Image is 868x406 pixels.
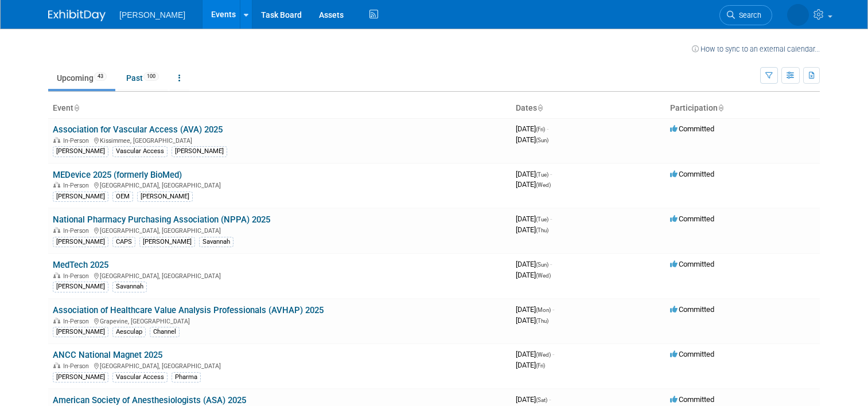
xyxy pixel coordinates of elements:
div: [PERSON_NAME] [53,327,108,337]
span: - [549,395,551,404]
span: Committed [670,260,714,268]
div: Savannah [199,237,233,247]
a: Sort by Event Name [73,103,79,112]
span: - [552,350,554,358]
span: [DATE] [516,214,552,223]
span: [DATE] [516,124,548,133]
img: In-Person Event [53,137,60,143]
div: Vascular Access [112,372,168,382]
img: In-Person Event [53,227,60,233]
div: [PERSON_NAME] [53,282,108,292]
span: Committed [670,395,714,404]
a: MEDevice 2025 (formerly BioMed) [53,170,182,180]
a: National Pharmacy Purchasing Association (NPPA) 2025 [53,214,270,225]
div: [GEOGRAPHIC_DATA], [GEOGRAPHIC_DATA] [53,361,507,370]
span: (Thu) [536,227,548,233]
span: In-Person [63,182,92,189]
span: (Sun) [536,261,548,268]
span: [DATE] [516,170,552,178]
div: Channel [150,327,180,337]
span: [DATE] [516,305,554,314]
a: ANCC National Magnet 2025 [53,350,162,360]
th: Event [48,99,511,118]
img: ExhibitDay [48,10,106,21]
span: (Fri) [536,362,545,369]
span: - [550,260,552,268]
span: [DATE] [516,395,551,404]
span: (Wed) [536,272,551,279]
span: [DATE] [516,271,551,279]
span: (Thu) [536,318,548,324]
a: Sort by Start Date [537,103,543,112]
span: - [547,124,548,133]
a: Upcoming43 [48,67,115,89]
div: [PERSON_NAME] [53,192,108,202]
a: American Society of Anesthesiologists (ASA) 2025 [53,395,246,405]
span: - [552,305,554,314]
span: [DATE] [516,135,548,144]
a: Association of Healthcare Value Analysis Professionals (AVHAP) 2025 [53,305,324,315]
div: Savannah [112,282,147,292]
div: [GEOGRAPHIC_DATA], [GEOGRAPHIC_DATA] [53,225,507,235]
div: [PERSON_NAME] [137,192,193,202]
span: Committed [670,124,714,133]
a: Search [719,5,772,25]
img: In-Person Event [53,318,60,323]
span: (Mon) [536,307,551,313]
span: 43 [94,72,107,81]
span: (Fri) [536,126,545,132]
span: In-Person [63,362,92,370]
div: Pharma [172,372,201,382]
a: How to sync to an external calendar... [692,45,820,53]
span: [DATE] [516,180,551,189]
span: In-Person [63,227,92,235]
span: [PERSON_NAME] [119,10,185,19]
a: MedTech 2025 [53,260,108,270]
div: Kissimmee, [GEOGRAPHIC_DATA] [53,135,507,145]
div: [GEOGRAPHIC_DATA], [GEOGRAPHIC_DATA] [53,271,507,280]
span: - [550,214,552,223]
span: [DATE] [516,225,548,234]
th: Dates [511,99,665,118]
span: (Wed) [536,182,551,188]
a: Past100 [118,67,168,89]
img: In-Person Event [53,182,60,188]
img: In-Person Event [53,272,60,278]
span: 100 [143,72,159,81]
span: In-Person [63,272,92,280]
div: Vascular Access [112,146,168,157]
span: Committed [670,214,714,223]
div: [GEOGRAPHIC_DATA], [GEOGRAPHIC_DATA] [53,180,507,189]
span: (Tue) [536,216,548,222]
div: Aesculap [112,327,146,337]
div: [PERSON_NAME] [53,237,108,247]
div: OEM [112,192,133,202]
span: Search [735,11,761,19]
a: Sort by Participation Type [718,103,723,112]
div: [PERSON_NAME] [53,372,108,382]
div: Grapevine, [GEOGRAPHIC_DATA] [53,316,507,325]
th: Participation [665,99,820,118]
span: [DATE] [516,350,554,358]
div: [PERSON_NAME] [139,237,195,247]
div: CAPS [112,237,135,247]
span: [DATE] [516,316,548,325]
img: In-Person Event [53,362,60,368]
span: Committed [670,350,714,358]
span: In-Person [63,137,92,145]
a: Association for Vascular Access (AVA) 2025 [53,124,223,135]
span: - [550,170,552,178]
span: (Tue) [536,171,548,178]
div: [PERSON_NAME] [53,146,108,157]
span: In-Person [63,318,92,325]
span: Committed [670,170,714,178]
span: (Sun) [536,137,548,143]
span: (Wed) [536,352,551,358]
img: Maris Stern [787,4,809,26]
span: [DATE] [516,361,545,369]
span: (Sat) [536,397,547,403]
span: Committed [670,305,714,314]
div: [PERSON_NAME] [172,146,227,157]
span: [DATE] [516,260,552,268]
